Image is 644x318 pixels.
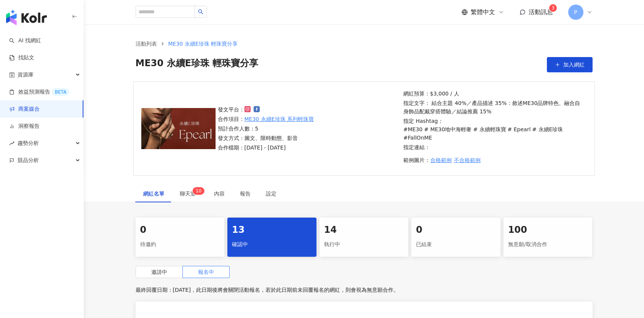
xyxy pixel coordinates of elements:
span: 繁體中文 [471,8,495,16]
span: rise [9,141,14,146]
p: 合作項目： [218,115,314,123]
p: 指定連結： [403,143,585,151]
div: 100 [508,224,588,237]
div: 13 [232,224,312,237]
p: # 永續輕珠寶 [473,125,506,134]
button: 加入網紅 [547,57,593,72]
p: 範例圖片： [403,153,585,168]
span: 邀請中 [151,269,167,275]
p: #FallOnME [403,134,432,142]
a: searchAI 找網紅 [9,37,41,45]
span: ME30 永續E珍珠 輕珠寶分享 [168,41,238,47]
span: 資源庫 [18,66,34,83]
div: 待邀約 [140,238,220,251]
span: 競品分析 [18,152,39,169]
img: logo [6,10,47,25]
p: 發文平台： [218,105,314,114]
div: 設定 [266,189,276,198]
a: 效益預測報告BETA [9,88,69,96]
span: 活動訊息 [529,8,553,16]
a: 洞察報告 [9,122,40,130]
p: # 永續E珍珠 [532,125,563,134]
div: 0 [140,224,220,237]
div: 0 [416,224,496,237]
span: P [574,8,577,16]
span: 趨勢分析 [18,135,39,152]
div: 內容 [214,189,225,198]
a: 活動列表 [134,40,158,48]
div: 報告 [240,189,251,198]
span: 不合格範例 [454,157,481,163]
p: 指定 Hashtag： [403,117,585,142]
span: 1 [196,188,199,194]
p: # Epearl [508,125,531,134]
span: 3 [551,5,555,11]
a: 商案媒合 [9,105,40,113]
div: 執行中 [324,238,404,251]
span: 0 [199,188,202,194]
span: 報名中 [198,269,214,275]
span: 合格範例 [430,157,452,163]
div: 無意願/取消合作 [508,238,588,251]
span: 加入網紅 [563,62,585,68]
span: 聊天室 [180,191,199,196]
a: ME30 永續E珍珠 系列輕珠寶 [244,115,314,123]
a: 找貼文 [9,54,34,62]
p: 指定文字： 結合主題 40%／產品描述 35%：敘述ME30品牌特色、融合自身飾品配戴穿搭體驗／結論推薦 15% [403,99,585,116]
span: search [198,9,203,14]
div: 已結束 [416,238,496,251]
p: #ME30 [403,125,422,134]
sup: 10 [193,187,205,195]
div: 確認中 [232,238,312,251]
span: ME30 永續E珍珠 輕珠寶分享 [136,57,259,72]
div: 網紅名單 [143,189,165,198]
p: 預計合作人數：5 [218,124,314,133]
sup: 3 [549,4,557,12]
p: 網紅預算：$3,000 / 人 [403,89,585,98]
div: 14 [324,224,404,237]
img: ME30 永續E珍珠 系列輕珠寶 [141,108,216,149]
button: 不合格範例 [454,153,481,168]
p: 發文方式：圖文、限時動態、影音 [218,134,314,142]
button: 合格範例 [430,153,452,168]
p: # ME30地中海輕奢 [424,125,471,134]
p: 合作檔期：[DATE] - [DATE] [218,143,314,152]
p: 最終回覆日期：[DATE]，此日期後將會關閉活動報名，若於此日期前未回覆報名的網紅，則會視為無意願合作。 [136,284,593,296]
